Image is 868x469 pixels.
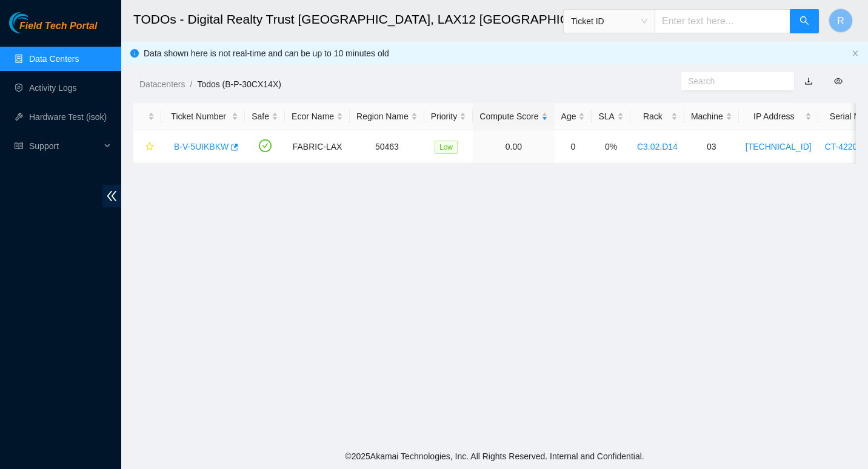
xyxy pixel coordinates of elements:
span: close [852,50,859,57]
span: search [800,16,809,27]
span: read [15,142,23,150]
span: Field Tech Portal [19,21,97,32]
input: Search [688,75,778,88]
a: Activity Logs [29,83,77,93]
a: download [804,76,813,86]
button: close [852,50,859,58]
a: Akamai TechnologiesField Tech Portal [9,22,97,38]
td: 0.00 [473,130,554,164]
td: 0 [555,130,592,164]
span: check-circle [259,139,272,152]
a: Datacenters [139,79,185,89]
td: 0% [592,130,630,164]
a: Hardware Test (isok) [29,112,107,122]
td: FABRIC-LAX [285,130,350,164]
span: Low [435,141,458,154]
button: search [790,9,819,33]
a: [TECHNICAL_ID] [746,142,812,151]
footer: © 2025 Akamai Technologies, Inc. All Rights Reserved. Internal and Confidential. [121,444,868,469]
a: Data Centers [29,54,79,64]
td: 03 [684,130,739,164]
input: Enter text here... [655,9,790,33]
img: Akamai Technologies [9,12,61,33]
a: B-V-5UIKBKW [174,142,229,151]
span: double-left [102,185,121,207]
span: Support [29,134,101,158]
span: R [837,13,844,28]
button: R [829,8,853,33]
a: C3.02.D14 [637,142,678,151]
span: eye [834,77,843,85]
span: Ticket ID [571,12,647,30]
button: star [140,137,155,156]
a: Todos (B-P-30CX14X) [197,79,281,89]
td: 50463 [350,130,424,164]
span: / [190,79,192,89]
button: download [795,72,822,91]
span: star [145,142,154,152]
